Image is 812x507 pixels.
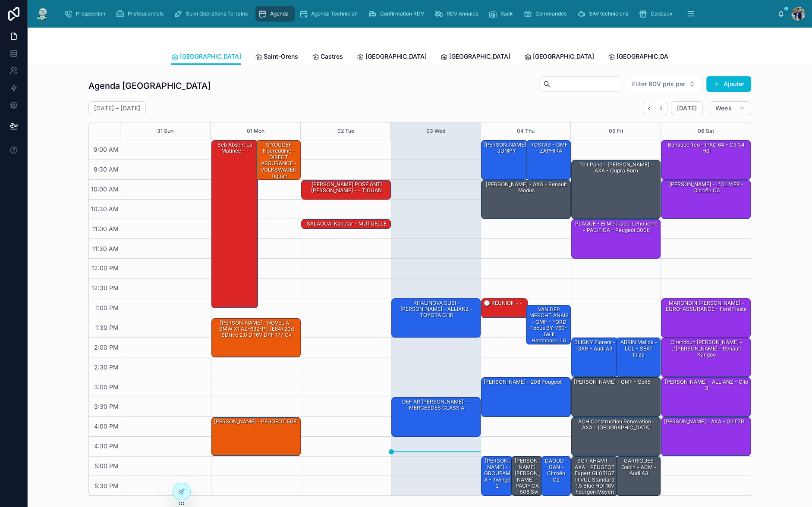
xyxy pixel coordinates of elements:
[255,49,298,66] a: Saint-Orens
[663,299,750,313] div: MARONDIN [PERSON_NAME] - EURO-ASSURANCE - Ford fiesta
[321,52,343,61] span: Castres
[482,299,527,318] div: 🕒 RÉUNION - -
[533,52,594,61] span: [GEOGRAPHIC_DATA]
[393,299,480,319] div: KHALINOVA SUSI - [PERSON_NAME] - ALLIANZ - TOYOTA CHR
[572,417,661,456] div: ACH construction renovation - AXA - [GEOGRAPHIC_DATA]
[572,457,617,495] div: SCT AHAMT - AXA - PEUGEOT Expert GL051GZ III VUL Standard 1.5 Blue HDi 16V Fourgon moyen S&S 120 cv
[483,457,512,490] div: [PERSON_NAME] - GROUPAMA - twingo 2
[171,49,241,65] a: [GEOGRAPHIC_DATA]
[365,6,430,22] a: Confirmation RDV
[483,299,523,307] div: 🕒 RÉUNION - -
[92,462,121,469] span: 5:00 PM
[213,319,300,339] div: [PERSON_NAME] - NOVELIA - BMW X1 AZ-632-PT (E84) 20d sDrive 2.0 d 16V DPF 177 cv
[57,4,777,23] div: scrollable content
[213,141,257,155] div: Seb absent la matinée - -
[661,338,750,377] div: Chendouh [PERSON_NAME] - L'[PERSON_NAME] - Renault kangoo
[608,49,678,66] a: [GEOGRAPHIC_DATA]
[393,398,480,412] div: DEF AR [PERSON_NAME] - - MERCESDES CLASS A
[89,205,121,213] span: 10:30 AM
[92,344,121,351] span: 2:00 PM
[526,141,570,179] div: ROSTAS - GMF - ZAPHIRA
[528,141,570,155] div: ROSTAS - GMF - ZAPHIRA
[35,7,50,21] img: App logo
[186,10,248,17] span: Suivi Opérations Terrains
[663,378,750,392] div: [PERSON_NAME] - ALLIANZ - Clio 3
[302,180,390,199] div: [PERSON_NAME] POSE ANTI [PERSON_NAME] - - TIGUAN
[296,6,364,22] a: Agenda Technicien
[483,378,563,386] div: [PERSON_NAME] - 208 Peugeot
[661,141,750,179] div: Bonaque Teo - IPAC 64 - C3 1.4 hdi
[636,6,679,22] a: Cadeaux
[92,482,121,489] span: 5:30 PM
[663,338,750,359] div: Chendouh [PERSON_NAME] - L'[PERSON_NAME] - Renault kangoo
[157,122,173,140] button: 31 Sun
[89,264,121,272] span: 12:00 PM
[302,219,390,228] div: SALAOUAI Kaoutar - MUTUELLE DE POITIERS - Clio 4
[573,378,651,386] div: [PERSON_NAME] - GMF - Golf5
[92,422,121,430] span: 4:00 PM
[303,220,390,234] div: SALAOUAI Kaoutar - MUTUELLE DE POITIERS - Clio 4
[449,52,510,61] span: [GEOGRAPHIC_DATA]
[258,141,300,180] div: SIYOUCEF Noureddine - DIRECT ASSURANCE - VOLKSWAGEN Tiguan
[671,101,702,115] button: [DATE]
[521,6,573,22] a: Commandes
[609,122,623,140] button: 05 Fri
[573,161,660,175] div: Toit pano - [PERSON_NAME] - AXA - cupra born
[486,6,519,22] a: Rack
[524,49,594,66] a: [GEOGRAPHIC_DATA]
[76,10,105,17] span: Prospection
[247,122,264,140] button: 01 Mon
[365,52,427,61] span: [GEOGRAPHIC_DATA]
[357,49,427,66] a: [GEOGRAPHIC_DATA]
[90,225,121,232] span: 11:00 AM
[312,49,343,66] a: Castres
[661,180,750,219] div: [PERSON_NAME] - L'OLIVIER - Citroën c3
[93,324,121,331] span: 1:30 PM
[89,185,121,193] span: 10:00 AM
[256,141,300,179] div: SIYOUCEF Noureddine - DIRECT ASSURANCE - VOLKSWAGEN Tiguan
[447,10,478,17] span: RDV Annulés
[625,76,703,92] button: Select Button
[92,403,121,410] span: 3:30 PM
[617,457,661,495] div: GARRIGUES Gabin - ACM - audi a3
[61,6,111,22] a: Prospection
[517,122,535,140] div: 04 Thu
[337,122,354,140] button: 02 Tue
[482,141,527,179] div: [PERSON_NAME] - JUMPY
[89,284,121,291] span: 12:30 PM
[632,80,685,88] span: Filter RDV pris par
[715,104,732,112] span: Week
[643,102,655,115] button: Back
[94,104,140,113] h2: [DATE] – [DATE]
[651,10,673,17] span: Cadeaux
[392,299,481,338] div: KHALINOVA SUSI - [PERSON_NAME] - ALLIANZ - TOYOTA CHR
[543,457,570,484] div: DAOUD - GAN - Citroën C2
[573,220,660,234] div: PLAQUE - El Mekkaoui Lehoucine - PACIFICA - peugeot 3008
[706,76,751,92] a: Ajouter
[572,338,617,377] div: BLIGNY Florent - GAN - Audi A3
[303,181,390,195] div: [PERSON_NAME] POSE ANTI [PERSON_NAME] - - TIGUAN
[617,52,678,61] span: [GEOGRAPHIC_DATA]
[574,6,634,22] a: SAV techniciens
[482,180,570,219] div: [PERSON_NAME] - AXA - Renault modus
[512,457,542,495] div: [PERSON_NAME] [PERSON_NAME] - PACIFICA - 508 sw
[180,52,241,61] span: [GEOGRAPHIC_DATA]
[482,378,570,416] div: [PERSON_NAME] - 208 Peugeot
[426,122,445,140] button: 03 Wed
[483,141,527,155] div: [PERSON_NAME] - JUMPY
[617,338,661,377] div: ABRIN Malick - LCL - SEAT Ibiza
[618,457,660,477] div: GARRIGUES Gabin - ACM - audi a3
[572,219,661,258] div: PLAQUE - El Mekkaoui Lehoucine - PACIFICA - peugeot 3008
[698,122,714,140] button: 06 Sat
[710,101,751,115] button: Week
[572,378,661,416] div: [PERSON_NAME] - GMF - Golf5
[661,417,750,456] div: [PERSON_NAME] - AXA - Golf 7R
[513,457,542,496] div: [PERSON_NAME] [PERSON_NAME] - PACIFICA - 508 sw
[392,397,481,436] div: DEF AR [PERSON_NAME] - - MERCESDES CLASS A
[92,383,121,391] span: 3:00 PM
